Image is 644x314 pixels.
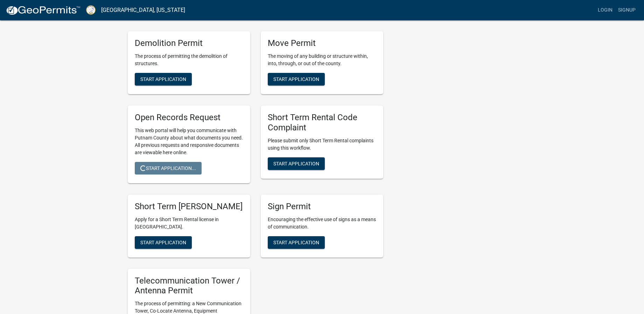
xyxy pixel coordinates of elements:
a: Signup [615,4,638,17]
a: [GEOGRAPHIC_DATA], [US_STATE] [101,4,185,16]
span: Start Application [273,76,319,82]
p: Encouraging the effective use of signs as a means of communication. [268,216,376,231]
h5: Move Permit [268,38,376,48]
p: Please submit only Short Term Rental complaints using this workflow. [268,137,376,152]
a: Login [595,4,615,17]
img: Putnam County, Georgia [86,5,96,15]
p: Apply for a Short Term Rental license in [GEOGRAPHIC_DATA]. [135,216,243,231]
span: Start Application [273,239,319,245]
span: Start Application... [140,165,196,171]
button: Start Application [268,73,325,86]
button: Start Application [268,157,325,170]
button: Start Application... [135,162,202,175]
h5: Short Term Rental Code Complaint [268,112,376,133]
h5: Open Records Request [135,112,243,123]
span: Start Application [140,76,186,82]
h5: Sign Permit [268,202,376,212]
button: Start Application [268,236,325,249]
h5: Telecommunication Tower / Antenna Permit [135,276,243,296]
button: Start Application [135,236,192,249]
h5: Demolition Permit [135,38,243,48]
p: The moving of any building or structure within, into, through, or out of the county. [268,53,376,67]
p: The process of permitting the demolition of structures. [135,53,243,67]
p: This web portal will help you communicate with Putnam County about what documents you need. All p... [135,127,243,156]
span: Start Application [140,239,186,245]
h5: Short Term [PERSON_NAME] [135,202,243,212]
button: Start Application [135,73,192,86]
span: Start Application [273,161,319,166]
